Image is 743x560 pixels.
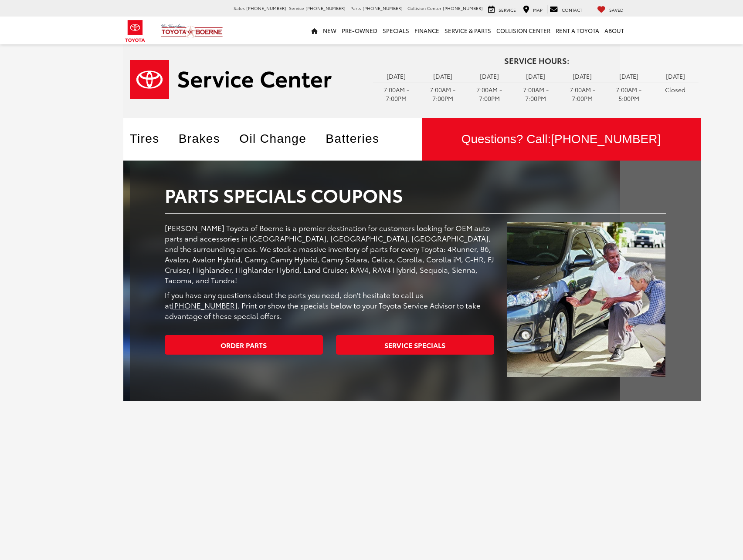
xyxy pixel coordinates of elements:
[239,132,319,145] a: Oil Change
[407,5,441,11] span: Collision Center
[309,17,320,44] a: Home
[350,5,361,11] span: Parts
[652,83,699,96] td: Closed
[380,17,412,44] a: Specials
[466,83,512,105] td: 7:00AM - 7:00PM
[165,222,495,285] p: [PERSON_NAME] Toyota of Boerne is a premier destination for customers looking for OEM auto parts ...
[326,132,392,145] a: Batteries
[652,70,699,83] td: [DATE]
[595,5,626,13] a: My Saved Vehicles
[172,300,237,310] a: [PHONE_NUMBER]
[606,70,652,83] td: [DATE]
[422,118,701,161] a: Questions? Call:[PHONE_NUMBER]
[165,335,323,355] a: Order Parts
[130,60,332,99] img: Service Center | Vic Vaughan Toyota of Boerne in Boerne TX
[161,23,223,39] img: Vic Vaughan Toyota of Boerne
[130,132,173,145] a: Tires
[165,184,666,205] h2: Parts Specials Coupons
[363,5,403,11] span: [PHONE_NUMBER]
[512,70,559,83] td: [DATE]
[553,17,602,44] a: Rent a Toyota
[339,17,380,44] a: Pre-Owned
[165,289,495,321] p: If you have any questions about the parts you need, don't hesitate to call us at . Print or show ...
[499,7,516,13] span: Service
[562,7,582,13] span: Contact
[320,17,339,44] a: New
[119,17,152,45] img: Toyota
[130,60,360,99] a: Service Center | Vic Vaughan Toyota of Boerne in Boerne TX
[234,5,245,11] span: Sales
[486,5,518,13] a: Service
[305,5,346,11] span: [PHONE_NUMBER]
[289,5,304,11] span: Service
[336,335,494,355] a: Service Specials
[512,83,559,105] td: 7:00AM - 7:00PM
[373,83,420,105] td: 7:00AM - 7:00PM
[412,17,442,44] a: Finance
[533,7,543,13] span: Map
[559,70,606,83] td: [DATE]
[609,7,624,13] span: Saved
[443,5,483,11] span: [PHONE_NUMBER]
[494,17,553,44] a: Collision Center
[559,83,606,105] td: 7:00AM - 7:00PM
[420,83,466,105] td: 7:00AM - 7:00PM
[547,5,584,13] a: Contact
[602,17,627,44] a: About
[373,57,701,65] h4: Service Hours:
[373,70,420,83] td: [DATE]
[466,70,512,83] td: [DATE]
[551,132,661,146] span: [PHONE_NUMBER]
[246,5,286,11] span: [PHONE_NUMBER]
[442,17,494,44] a: Service & Parts: Opens in a new tab
[422,118,701,161] div: Questions? Call:
[179,132,234,145] a: Brakes
[420,70,466,83] td: [DATE]
[507,222,665,377] img: Parts Specials Coupons | Vic Vaughan Toyota of Boerne in Boerne TX
[606,83,652,105] td: 7:00AM - 5:00PM
[521,5,545,13] a: Map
